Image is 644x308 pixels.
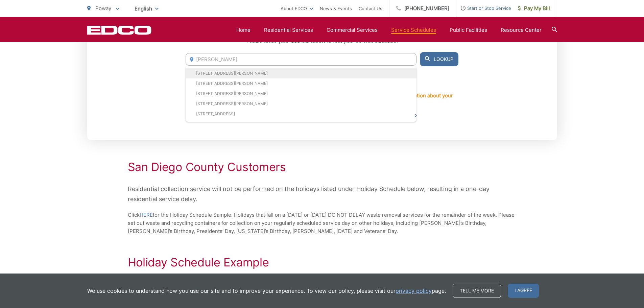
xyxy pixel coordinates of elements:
[396,287,432,295] a: privacy policy
[129,3,164,15] span: English
[359,4,382,13] a: Contact Us
[186,89,416,99] li: [STREET_ADDRESS][PERSON_NAME]
[186,68,416,78] li: [STREET_ADDRESS][PERSON_NAME]
[420,52,458,66] button: Lookup
[453,284,501,298] a: Tell me more
[320,4,352,13] a: News & Events
[186,99,416,109] li: [STREET_ADDRESS][PERSON_NAME]
[508,284,539,298] span: I agree
[264,26,313,34] a: Residential Services
[87,25,151,35] a: EDCD logo. Return to the homepage.
[95,5,111,11] span: Poway
[140,211,153,219] a: HERE
[327,26,378,34] a: Commercial Services
[186,53,416,66] input: Enter Address
[128,184,517,204] p: Residential collection service will not be performed on the holidays listed under Holiday Schedul...
[186,109,416,119] li: [STREET_ADDRESS]
[128,160,517,174] h2: San Diego County Customers
[128,211,517,235] p: Click for the Holiday Schedule Sample. Holidays that fall on a [DATE] or [DATE] DO NOT DELAY wast...
[186,78,416,89] li: [STREET_ADDRESS][PERSON_NAME]
[87,287,446,295] p: We use cookies to understand how you use our site and to improve your experience. To view our pol...
[236,26,251,34] a: Home
[501,26,542,34] a: Resource Center
[391,26,436,34] a: Service Schedules
[450,26,487,34] a: Public Facilities
[281,4,313,13] a: About EDCO
[518,4,550,13] span: Pay My Bill
[128,256,517,269] h2: Holiday Schedule Example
